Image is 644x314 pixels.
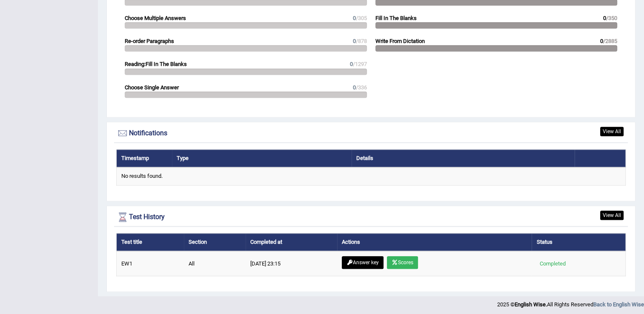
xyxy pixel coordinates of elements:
[606,15,617,21] span: /350
[184,233,245,251] th: Section
[387,256,418,269] a: Scores
[536,259,569,268] div: Completed
[532,233,625,251] th: Status
[337,233,532,251] th: Actions
[125,15,186,21] strong: Choose Multiple Answers
[116,127,626,140] div: Notifications
[356,38,367,44] span: /878
[600,127,624,136] a: View All
[375,38,425,44] strong: Write From Dictation
[497,296,644,308] div: 2025 © All Rights Reserved
[352,149,575,167] th: Details
[116,211,626,223] div: Test History
[350,61,353,67] span: 0
[603,15,606,21] span: 0
[172,149,352,167] th: Type
[342,256,384,269] a: Answer key
[117,251,184,276] td: EW1
[117,233,184,251] th: Test title
[184,251,245,276] td: All
[603,38,617,44] span: /2885
[121,172,621,180] div: No results found.
[600,211,624,220] a: View All
[356,84,367,91] span: /336
[356,15,367,21] span: /305
[117,149,172,167] th: Timestamp
[515,301,547,308] strong: English Wise.
[600,38,603,44] span: 0
[353,38,356,44] span: 0
[125,61,187,67] strong: Reading:Fill In The Blanks
[246,233,337,251] th: Completed at
[353,84,356,91] span: 0
[125,84,179,91] strong: Choose Single Answer
[375,15,417,21] strong: Fill In The Blanks
[353,61,367,67] span: /1297
[593,301,644,308] a: Back to English Wise
[125,38,174,44] strong: Re-order Paragraphs
[246,251,337,276] td: [DATE] 23:15
[353,15,356,21] span: 0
